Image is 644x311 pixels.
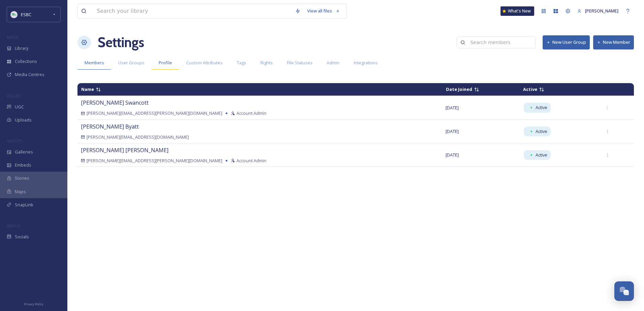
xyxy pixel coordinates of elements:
span: Account Admin [236,158,266,164]
span: Profile [159,60,172,66]
span: Collections [15,58,37,65]
span: Active [523,86,537,92]
span: Account Admin [236,110,266,116]
span: [DATE] [446,105,459,111]
span: WIDGETS [7,138,22,143]
td: Sort ascending [443,83,519,95]
span: Integrations [354,60,378,66]
span: SOCIALS [7,223,20,228]
span: [PERSON_NAME][EMAIL_ADDRESS][DOMAIN_NAME] [87,134,189,140]
span: User Groups [118,60,144,66]
span: MEDIA [7,35,19,40]
a: [PERSON_NAME] [574,4,622,18]
span: [PERSON_NAME] Byatt [81,123,139,130]
span: [PERSON_NAME] Swancott [81,99,149,106]
img: east-staffs.png [11,11,18,18]
span: Maps [15,188,26,195]
span: [PERSON_NAME] [PERSON_NAME] [81,146,168,154]
input: Search members [467,36,532,49]
span: Uploads [15,117,32,123]
button: New Member [593,35,634,49]
span: [PERSON_NAME][EMAIL_ADDRESS][PERSON_NAME][DOMAIN_NAME] [87,158,222,164]
td: Sort descending [78,83,442,95]
button: Open Chat [614,281,634,301]
span: Socials [15,234,29,240]
h1: Settings [98,32,144,53]
span: Name [81,86,94,92]
span: ESBC [21,11,31,18]
span: Admin [327,60,340,66]
span: Members [85,60,104,66]
span: Media Centres [15,71,44,78]
span: [DATE] [446,128,459,134]
td: Sort descending [599,87,634,92]
span: SnapLink [15,202,33,208]
td: Sort descending [520,83,598,95]
span: [DATE] [446,152,459,158]
span: Active [536,128,547,135]
span: Privacy Policy [24,302,43,306]
span: UGC [15,104,24,110]
span: COLLECT [7,93,21,98]
span: Library [15,45,28,51]
span: Active [536,104,547,111]
span: Date Joined [446,86,472,92]
span: Custom Attributes [186,60,223,66]
span: Tags [237,60,246,66]
button: New User Group [543,35,590,49]
span: File Statuses [287,60,313,66]
a: Privacy Policy [24,300,43,308]
span: Rights [260,60,273,66]
a: What's New [501,6,534,16]
input: Search your library [93,4,292,19]
span: Embeds [15,162,31,168]
a: View all files [304,4,343,18]
span: Galleries [15,149,33,155]
span: [PERSON_NAME][EMAIL_ADDRESS][PERSON_NAME][DOMAIN_NAME] [87,110,222,116]
span: [PERSON_NAME] [585,8,618,14]
span: Active [536,152,547,158]
span: Stories [15,175,29,181]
